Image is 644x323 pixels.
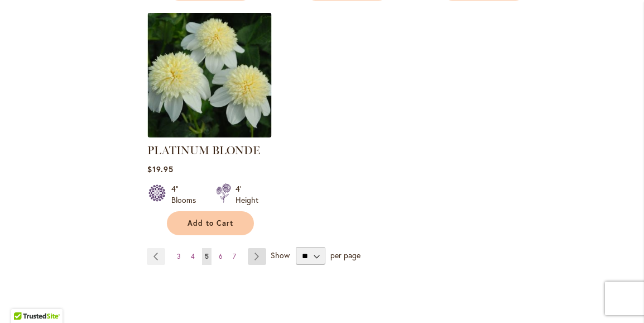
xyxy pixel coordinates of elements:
[147,129,272,140] a: PLATINUM BLONDE
[177,252,181,260] span: 3
[233,252,236,260] span: 7
[171,183,203,206] div: 4" Blooms
[236,183,258,206] div: 4' Height
[8,283,40,315] iframe: Launch Accessibility Center
[230,248,239,265] a: 7
[188,248,198,265] a: 4
[147,144,260,157] a: PLATINUM BLONDE
[271,250,290,260] span: Show
[147,164,174,174] span: $19.95
[205,252,209,260] span: 5
[216,248,225,265] a: 6
[147,13,272,137] img: PLATINUM BLONDE
[191,252,195,260] span: 4
[188,218,233,228] span: Add to Cart
[167,211,254,235] button: Add to Cart
[330,250,361,260] span: per page
[219,252,223,260] span: 6
[174,248,184,265] a: 3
